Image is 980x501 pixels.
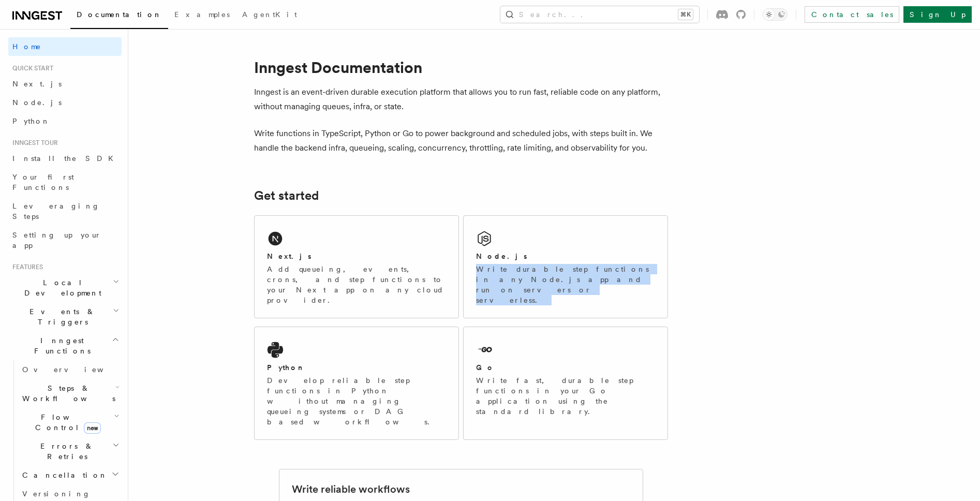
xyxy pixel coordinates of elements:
a: Overview [18,360,122,379]
button: Events & Triggers [8,302,122,331]
a: Documentation [70,3,168,29]
button: Cancellation [18,466,122,484]
button: Search...⌘K [500,6,699,23]
span: Errors & Retries [18,441,112,462]
span: Cancellation [18,470,108,480]
span: Node.js [12,98,62,107]
span: Inngest tour [8,139,58,147]
a: AgentKit [236,3,303,28]
button: Errors & Retries [18,437,122,466]
a: Install the SDK [8,149,122,168]
p: Write fast, durable step functions in your Go application using the standard library. [476,375,655,417]
a: Examples [168,3,236,28]
span: AgentKit [242,10,297,19]
span: Home [12,41,41,52]
a: Node.jsWrite durable step functions in any Node.js app and run on servers or serverless. [463,215,668,318]
button: Inngest Functions [8,331,122,360]
h2: Next.js [267,251,311,261]
a: Contact sales [805,6,899,23]
a: PythonDevelop reliable step functions in Python without managing queueing systems or DAG based wo... [254,327,459,440]
a: Next.js [8,75,122,93]
a: Node.js [8,93,122,112]
p: Write functions in TypeScript, Python or Go to power background and scheduled jobs, with steps bu... [254,126,668,155]
span: Versioning [22,490,91,498]
span: Python [12,117,50,125]
a: Next.jsAdd queueing, events, crons, and step functions to your Next app on any cloud provider. [254,215,459,318]
a: Your first Functions [8,168,122,197]
span: Inngest Functions [8,335,112,356]
p: Inngest is an event-driven durable execution platform that allows you to run fast, reliable code ... [254,85,668,114]
h1: Inngest Documentation [254,58,668,77]
span: Overview [22,365,129,374]
a: Get started [254,188,319,203]
a: Setting up your app [8,226,122,255]
span: Leveraging Steps [12,202,100,220]
a: Sign Up [903,6,972,23]
button: Steps & Workflows [18,379,122,408]
span: Quick start [8,64,53,72]
span: Next.js [12,80,62,88]
h2: Node.js [476,251,527,261]
span: Your first Functions [12,173,74,191]
span: Features [8,263,43,271]
h2: Go [476,362,495,373]
span: new [84,422,101,434]
p: Add queueing, events, crons, and step functions to your Next app on any cloud provider. [267,264,446,305]
a: Home [8,37,122,56]
span: Flow Control [18,412,114,433]
h2: Write reliable workflows [292,482,410,496]
button: Flow Controlnew [18,408,122,437]
a: Python [8,112,122,130]
span: Install the SDK [12,154,120,163]
kbd: ⌘K [678,9,693,20]
span: Steps & Workflows [18,383,115,404]
button: Toggle dark mode [763,8,788,21]
a: GoWrite fast, durable step functions in your Go application using the standard library. [463,327,668,440]
p: Develop reliable step functions in Python without managing queueing systems or DAG based workflows. [267,375,446,427]
span: Events & Triggers [8,306,113,327]
a: Leveraging Steps [8,197,122,226]
span: Local Development [8,277,113,298]
span: Examples [174,10,230,19]
p: Write durable step functions in any Node.js app and run on servers or serverless. [476,264,655,305]
span: Documentation [77,10,162,19]
button: Local Development [8,273,122,302]
span: Setting up your app [12,231,101,249]
h2: Python [267,362,305,373]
